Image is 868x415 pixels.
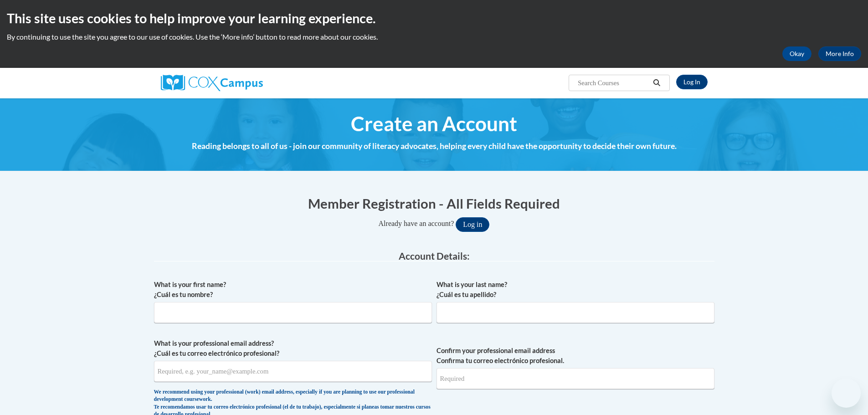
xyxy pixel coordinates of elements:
input: Metadata input [154,302,432,323]
img: Cox Campus [161,75,263,91]
button: Okay [782,46,812,61]
h2: This site uses cookies to help improve your learning experience. [7,9,861,27]
input: Search Courses [577,77,650,88]
input: Metadata input [154,361,432,382]
span: Create an Account [351,112,517,136]
a: Log In [676,75,708,89]
span: Already have an account? [379,220,454,227]
h1: Member Registration - All Fields Required [154,194,714,213]
iframe: Button to launch messaging window [832,379,861,408]
label: Confirm your professional email address Confirma tu correo electrónico profesional. [437,346,714,366]
button: Search [650,77,663,88]
button: Log in [456,217,489,232]
input: Required [437,368,714,389]
label: What is your last name? ¿Cuál es tu apellido? [437,280,714,300]
p: By continuing to use the site you agree to our use of cookies. Use the ‘More info’ button to read... [7,32,861,42]
h4: Reading belongs to all of us - join our community of literacy advocates, helping every child have... [154,140,714,152]
input: Metadata input [437,302,714,323]
a: More Info [818,46,861,61]
label: What is your first name? ¿Cuál es tu nombre? [154,280,432,300]
span: Account Details: [399,250,470,261]
label: What is your professional email address? ¿Cuál es tu correo electrónico profesional? [154,338,432,359]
